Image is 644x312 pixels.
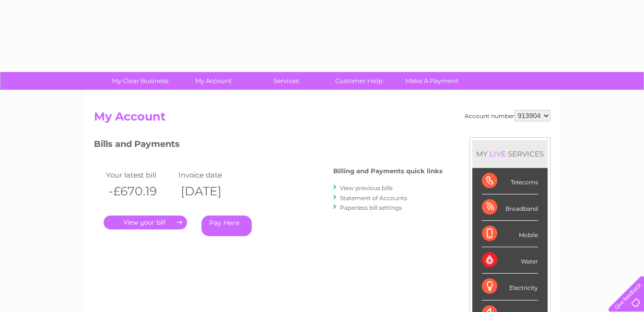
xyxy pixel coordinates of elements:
h2: My Account [94,110,550,128]
a: My Account [174,72,253,90]
a: Paperless bill settings [340,204,402,211]
div: Broadband [482,194,538,221]
div: Mobile [482,221,538,247]
div: LIVE [488,149,508,158]
a: My Clear Business [101,72,180,90]
a: Statement of Accounts [340,194,407,202]
h4: Billing and Payments quick links [333,168,443,175]
div: MY SERVICES [472,140,548,168]
a: Services [246,72,326,90]
a: Customer Help [319,72,398,90]
td: Invoice date [176,168,248,181]
a: View previous bills [340,184,393,192]
a: Make A Payment [392,72,471,90]
a: Pay Here [201,216,252,236]
th: [DATE] [176,181,248,201]
div: Electricity [482,274,538,300]
div: Water [482,247,538,274]
th: -£670.19 [104,181,176,201]
td: Your latest bill [104,168,176,181]
div: Telecoms [482,168,538,194]
h3: Bills and Payments [94,137,443,154]
div: Account number [465,110,550,121]
a: . [104,216,187,229]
